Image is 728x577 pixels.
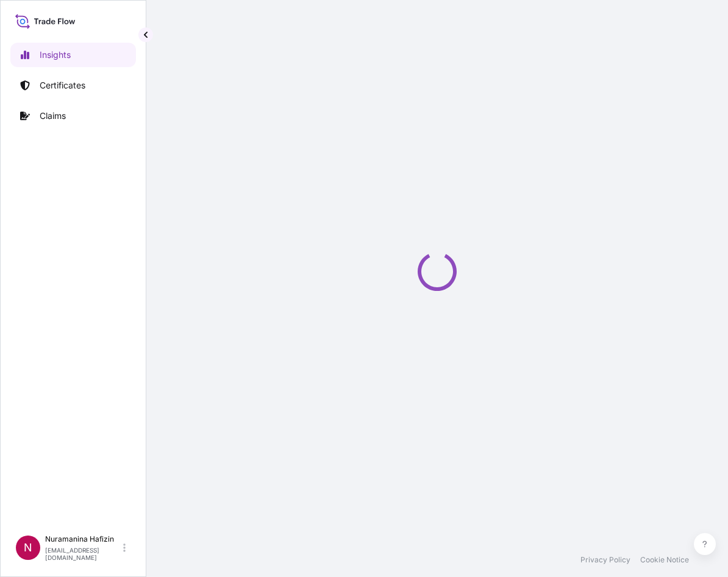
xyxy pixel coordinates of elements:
p: Certificates [40,79,85,91]
a: Privacy Policy [580,555,630,565]
span: N [24,542,32,554]
p: Nuramanina Hafizin [45,534,121,544]
a: Insights [10,43,136,67]
a: Claims [10,104,136,128]
p: Insights [40,49,71,61]
p: Claims [40,110,66,122]
p: [EMAIL_ADDRESS][DOMAIN_NAME] [45,547,121,561]
a: Cookie Notice [640,555,689,565]
a: Certificates [10,73,136,98]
